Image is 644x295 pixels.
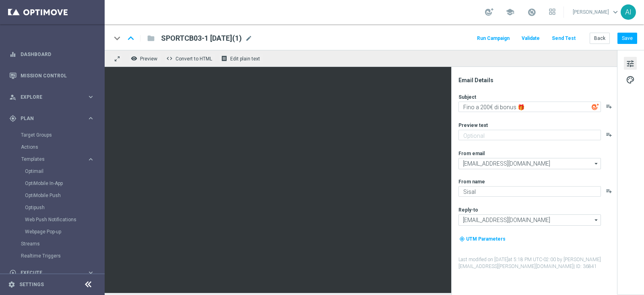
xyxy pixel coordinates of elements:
[458,207,478,213] label: Reply-to
[25,177,104,189] div: OptiMobile In-App
[161,33,242,43] span: SPORTCB03-1 03-10-2025(1)
[9,94,95,100] div: person_search Explore keyboard_arrow_right
[9,93,87,101] div: Explore
[21,241,84,247] a: Streams
[458,77,616,84] div: Email Details
[21,144,84,150] a: Actions
[9,73,95,79] button: Mission Control
[21,65,95,86] a: Mission Control
[129,53,161,64] button: remove_red_eye Preview
[9,65,95,86] div: Mission Control
[87,156,95,163] i: keyboard_arrow_right
[458,122,488,129] label: Preview text
[25,180,84,187] a: OptiMobile In-App
[25,192,84,199] a: OptiMobile Push
[617,33,637,44] button: Save
[458,235,506,243] button: my_location UTM Parameters
[245,35,252,42] span: mode_edit
[606,188,612,194] button: playlist_add
[551,33,577,44] button: Send Test
[87,93,95,101] i: keyboard_arrow_right
[9,44,95,65] div: Dashboard
[459,236,465,242] i: my_location
[21,141,104,153] div: Actions
[590,33,610,44] button: Back
[87,269,95,276] i: keyboard_arrow_right
[574,264,597,269] span: | ID: 36841
[592,158,601,169] i: arrow_drop_down
[25,168,84,175] a: Optimail
[611,8,620,17] span: keyboard_arrow_down
[21,156,95,162] button: Templates keyboard_arrow_right
[25,189,104,202] div: OptiMobile Push
[166,55,173,62] span: code
[21,129,104,141] div: Target Groups
[621,4,636,20] div: AI
[572,6,621,18] a: [PERSON_NAME]keyboard_arrow_down
[21,95,87,100] span: Explore
[458,150,485,157] label: From email
[25,229,84,235] a: Webpage Pop-up
[458,94,476,100] label: Subject
[25,226,104,238] div: Webpage Pop-up
[230,56,260,62] span: Edit plain text
[606,103,612,110] button: playlist_add
[592,215,601,225] i: arrow_drop_down
[9,270,95,276] button: play_circle_outline Execute keyboard_arrow_right
[21,238,104,250] div: Streams
[219,53,264,64] button: receipt Edit plain text
[21,132,84,138] a: Target Groups
[606,131,612,138] button: playlist_add
[21,253,84,259] a: Realtime Triggers
[9,115,17,122] i: gps_fixed
[624,57,637,70] button: tune
[9,93,17,101] i: person_search
[592,103,599,110] img: optiGenie.svg
[8,281,15,288] i: settings
[9,51,17,58] i: equalizer
[131,55,137,62] i: remove_red_eye
[25,204,84,211] a: Optipush
[21,116,87,121] span: Plan
[140,56,157,62] span: Preview
[19,282,44,287] a: Settings
[87,114,95,122] i: keyboard_arrow_right
[25,216,84,223] a: Web Push Notifications
[221,55,227,62] i: receipt
[9,115,95,122] button: gps_fixed Plan keyboard_arrow_right
[25,202,104,214] div: Optipush
[466,236,506,242] span: UTM Parameters
[21,157,79,162] span: Templates
[9,269,17,276] i: play_circle_outline
[9,51,95,58] button: equalizer Dashboard
[21,153,104,238] div: Templates
[626,58,635,69] span: tune
[21,157,87,162] div: Templates
[9,269,87,276] div: Execute
[9,115,87,122] div: Plan
[21,270,87,275] span: Execute
[21,44,95,65] a: Dashboard
[626,75,635,85] span: palette
[624,73,637,86] button: palette
[21,250,104,262] div: Realtime Triggers
[175,56,212,62] span: Convert to HTML
[506,8,514,17] span: school
[522,35,540,41] span: Validate
[458,179,485,185] label: From name
[520,33,541,44] button: Validate
[458,158,601,169] input: Select
[25,165,104,177] div: Optimail
[164,53,216,64] button: code Convert to HTML
[458,214,601,226] input: Select
[476,33,511,44] button: Run Campaign
[25,214,104,226] div: Web Push Notifications
[458,256,616,270] label: Last modified on [DATE] at 5:18 PM UTC-02:00 by [PERSON_NAME][EMAIL_ADDRESS][PERSON_NAME][DOMAIN_...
